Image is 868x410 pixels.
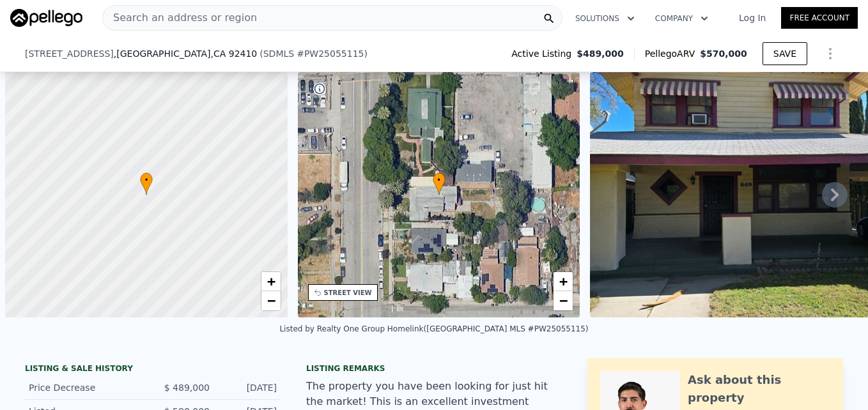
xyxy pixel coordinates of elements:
a: Log In [724,11,781,24]
span: • [140,174,153,186]
span: Active Listing [511,47,577,60]
span: + [267,273,275,289]
span: SDMLS [263,49,294,59]
span: [STREET_ADDRESS] [25,47,114,60]
div: Ask about this property [688,371,830,407]
span: Search an address or region [103,10,257,26]
div: Listed by Realty One Group Homelink ([GEOGRAPHIC_DATA] MLS #PW25055115) [279,324,588,333]
div: [DATE] [220,381,277,394]
span: − [267,292,275,308]
a: Free Account [781,7,858,29]
span: $489,000 [577,47,624,60]
img: Pellego [10,9,82,27]
div: STREET VIEW [324,288,372,298]
div: • [140,172,153,195]
button: Show Options [818,41,843,66]
button: Company [645,7,718,30]
div: Price Decrease [29,381,143,394]
span: Pellego ARV [645,47,701,60]
span: − [559,292,568,308]
span: $ 489,000 [164,383,210,393]
a: Zoom in [554,272,573,291]
a: Zoom out [261,291,281,310]
div: Listing remarks [306,363,562,374]
span: • [433,174,446,186]
span: , CA 92410 [210,49,257,59]
button: SAVE [763,42,807,65]
div: • [433,172,446,195]
div: ( ) [260,47,368,60]
span: # PW25055115 [297,49,364,59]
div: LISTING & SALE HISTORY [25,363,281,376]
button: Solutions [565,7,645,30]
span: , [GEOGRAPHIC_DATA] [114,47,257,60]
span: $570,000 [700,49,747,59]
span: + [559,273,568,289]
a: Zoom out [554,291,573,310]
a: Zoom in [261,272,281,291]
